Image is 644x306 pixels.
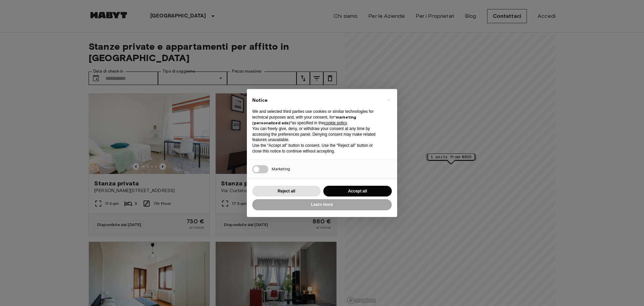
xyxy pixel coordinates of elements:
[252,109,381,126] p: We and selected third parties use cookies or similar technologies for technical purposes and, wit...
[387,96,390,104] span: ×
[323,186,392,197] button: Accept all
[324,121,347,125] a: cookie policy
[252,126,381,143] p: You can freely give, deny, or withdraw your consent at any time by accessing the preferences pane...
[252,143,381,154] p: Use the “Accept all” button to consent. Use the “Reject all” button or close this notice to conti...
[252,199,392,210] button: Learn more
[252,186,321,197] button: Reject all
[252,97,381,104] h2: Notice
[383,94,394,105] button: Close this notice
[272,166,290,171] span: Marketing
[252,115,356,125] strong: “marketing (personalized ads)”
